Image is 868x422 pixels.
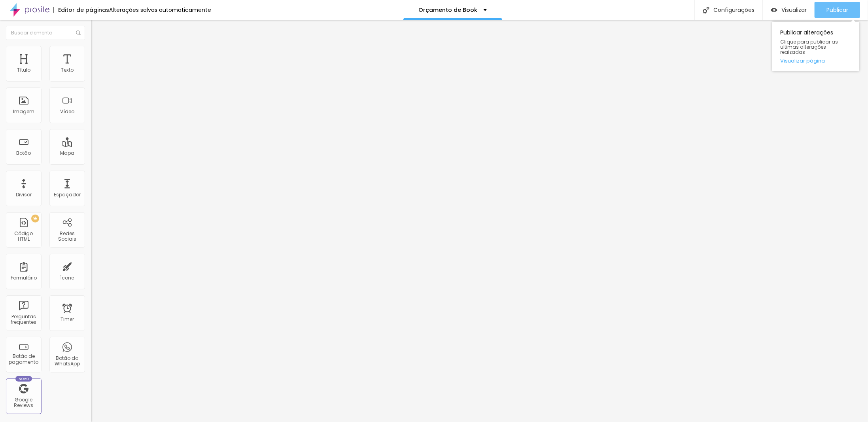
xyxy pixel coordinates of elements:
[76,30,81,35] img: Icone
[13,109,34,114] div: Imagem
[51,231,83,242] div: Redes Sociais
[8,354,39,365] div: Botão de pagamento
[780,39,851,55] span: Clique para publicar as ultimas alterações reaizadas
[826,7,848,13] span: Publicar
[703,7,709,13] img: Icone
[16,192,32,198] div: Divisor
[54,192,81,198] div: Espaçador
[53,7,109,13] div: Editor de páginas
[763,2,815,18] button: Visualizar
[60,109,74,114] div: Vídeo
[15,376,32,382] div: Novo
[51,355,83,367] div: Botão do WhatsApp
[8,231,39,242] div: Código HTML
[6,26,85,40] input: Buscar elemento
[771,7,777,13] img: view-1.svg
[60,150,74,156] div: Mapa
[109,7,211,13] div: Alterações salvas automaticamente
[11,275,37,281] div: Formulário
[418,7,477,13] p: Orçamento de Book
[8,314,39,325] div: Perguntas frequentes
[61,275,74,281] div: Ícone
[17,67,30,73] div: Título
[772,22,859,71] div: Publicar alterações
[61,67,74,73] div: Texto
[61,317,74,322] div: Timer
[780,58,851,63] a: Visualizar página
[17,150,31,156] div: Botão
[781,7,807,13] span: Visualizar
[8,397,39,409] div: Google Reviews
[815,2,860,18] button: Publicar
